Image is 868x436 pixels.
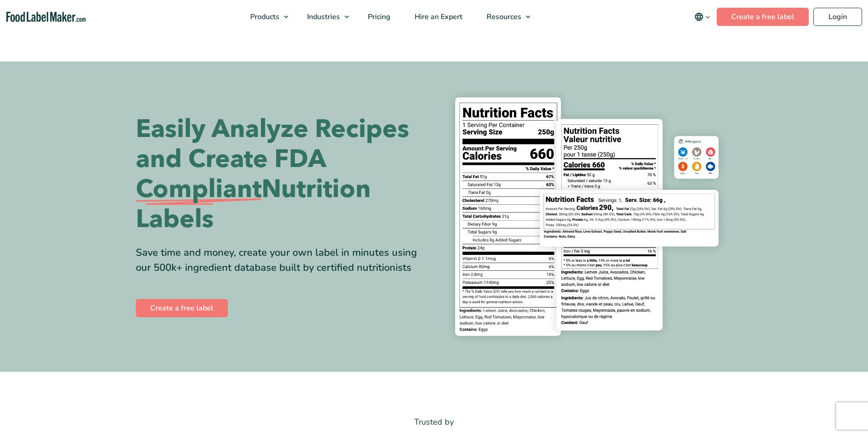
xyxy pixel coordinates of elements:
[304,12,341,22] span: Industries
[136,416,733,429] p: Trusted by
[813,8,862,26] a: Login
[136,174,262,204] span: Compliant
[365,12,391,22] span: Pricing
[484,12,522,22] span: Resources
[717,8,809,26] a: Create a free label
[136,114,427,234] h1: Easily Analyze Recipes and Create FDA Nutrition Labels
[247,12,280,22] span: Products
[412,12,463,22] span: Hire an Expert
[136,299,228,317] a: Create a free label
[136,245,427,275] div: Save time and money, create your own label in minutes using our 500k+ ingredient database built b...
